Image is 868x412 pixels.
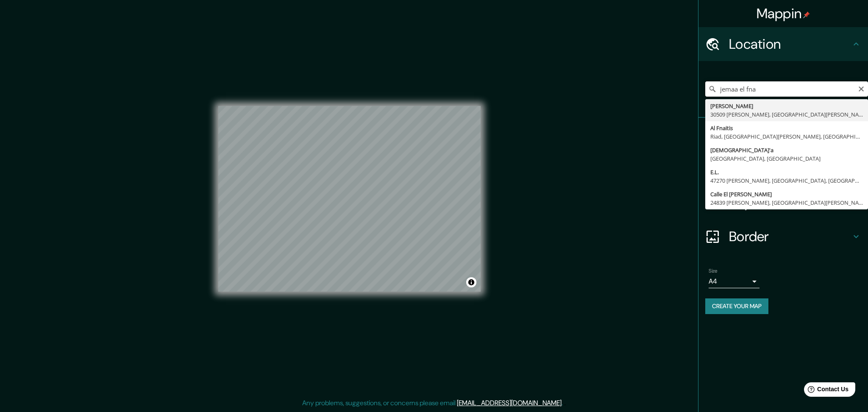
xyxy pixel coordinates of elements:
div: [DEMOGRAPHIC_DATA]'a [710,146,863,154]
div: . [564,398,566,408]
label: Size [709,267,718,275]
button: Toggle attribution [466,277,476,287]
div: . [563,398,564,408]
div: E.L. [710,168,863,176]
h4: Border [729,228,851,245]
div: Calle El [PERSON_NAME] [710,190,863,198]
div: Pins [698,118,868,152]
button: Clear [858,84,865,92]
h4: Layout [729,194,851,211]
div: Style [698,152,868,186]
iframe: Help widget launcher [793,379,859,403]
div: Layout [698,186,868,220]
div: 30509 [PERSON_NAME], [GEOGRAPHIC_DATA][PERSON_NAME], [GEOGRAPHIC_DATA] [710,110,863,119]
div: [GEOGRAPHIC_DATA], [GEOGRAPHIC_DATA] [710,154,863,163]
h4: Mappin [757,5,810,22]
div: [PERSON_NAME] [710,102,863,110]
div: Riad, [GEOGRAPHIC_DATA][PERSON_NAME], [GEOGRAPHIC_DATA] [710,132,863,141]
img: pin-icon.png [803,11,810,18]
div: Al Fnaitis [710,124,863,132]
div: Border [698,220,868,253]
p: Any problems, suggestions, or concerns please email . [302,398,563,408]
h4: Location [729,36,851,53]
button: Create your map [705,298,768,314]
input: Pick your city or area [705,81,868,97]
div: A4 [709,275,759,288]
div: 24839 [PERSON_NAME], [GEOGRAPHIC_DATA][PERSON_NAME], [GEOGRAPHIC_DATA] [710,198,863,207]
a: [EMAIL_ADDRESS][DOMAIN_NAME] [457,398,562,407]
canvas: Map [218,106,481,292]
div: Location [698,27,868,61]
div: 47270 [PERSON_NAME], [GEOGRAPHIC_DATA], [GEOGRAPHIC_DATA] [710,176,863,185]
